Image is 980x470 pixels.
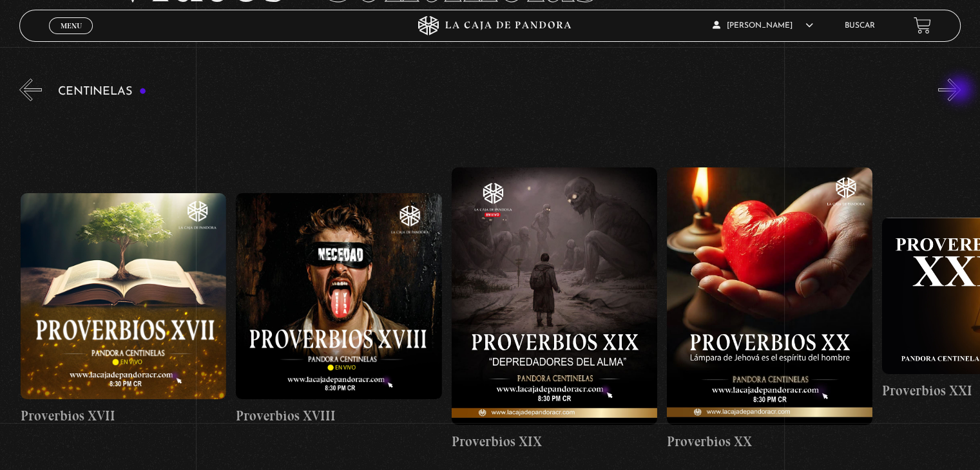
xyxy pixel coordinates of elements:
[938,79,961,101] button: Next
[61,22,82,30] span: Menu
[19,79,42,101] button: Previous
[914,17,931,34] a: View your shopping cart
[236,406,441,426] h4: Proverbios XVIII
[56,32,86,41] span: Cerrar
[58,86,146,98] h3: Centinelas
[713,22,813,30] span: [PERSON_NAME]
[452,431,657,452] h4: Proverbios XIX
[21,406,226,426] h4: Proverbios XVII
[667,431,872,452] h4: Proverbios XX
[845,22,875,30] a: Buscar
